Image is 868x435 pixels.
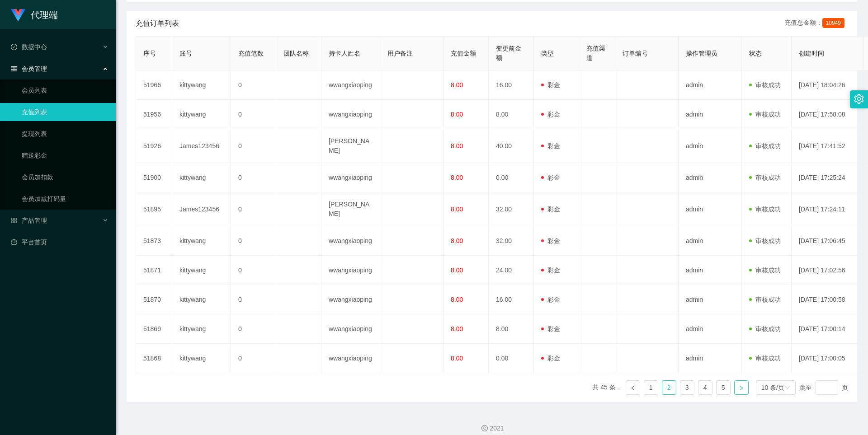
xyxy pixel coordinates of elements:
span: 充值金额 [451,50,476,57]
td: [DATE] 17:06:45 [792,226,864,256]
span: 审核成功 [749,206,781,213]
span: 审核成功 [749,81,781,89]
td: 0 [231,129,276,163]
span: 彩金 [541,325,560,332]
td: [PERSON_NAME] [321,129,380,163]
td: 51871 [136,256,172,285]
li: 1 [644,380,658,395]
a: 4 [698,381,712,394]
td: kittywang [172,100,231,129]
td: wwangxiaoping [321,256,380,285]
span: 8.00 [451,206,463,213]
td: [DATE] 17:41:52 [792,129,864,163]
td: 0 [231,100,276,129]
h1: 代理端 [31,0,58,29]
td: admin [679,256,742,285]
td: 51926 [136,129,172,163]
span: 审核成功 [749,296,781,303]
td: 0.00 [489,344,534,373]
span: 8.00 [451,355,463,362]
span: 类型 [541,50,554,57]
span: 审核成功 [749,325,781,332]
td: 51873 [136,226,172,256]
td: 51956 [136,100,172,129]
span: 用户备注 [387,50,413,57]
td: admin [679,226,742,256]
td: 16.00 [489,70,534,100]
li: 4 [698,380,712,395]
td: admin [679,163,742,192]
span: 序号 [143,50,156,57]
a: 充值列表 [22,103,108,121]
td: 0 [231,192,276,226]
span: 产品管理 [11,217,47,224]
td: 8.00 [489,314,534,344]
span: 彩金 [541,111,560,118]
td: admin [679,129,742,163]
a: 5 [717,381,730,394]
a: 图标: dashboard平台首页 [11,233,108,251]
img: logo.9652507e.png [11,9,25,22]
i: 图标: setting [854,94,864,104]
span: 8.00 [451,325,463,332]
td: 40.00 [489,129,534,163]
span: 8.00 [451,267,463,274]
td: admin [679,314,742,344]
li: 3 [680,380,694,395]
td: wwangxiaoping [321,226,380,256]
td: 32.00 [489,192,534,226]
a: 2 [662,381,676,394]
td: 51869 [136,314,172,344]
td: 0 [231,70,276,100]
li: 5 [716,380,731,395]
span: 数据中心 [11,43,47,51]
span: 8.00 [451,81,463,89]
td: wwangxiaoping [321,163,380,192]
a: 1 [644,381,658,394]
span: 审核成功 [749,237,781,244]
span: 操作管理员 [686,50,717,57]
span: 彩金 [541,296,560,303]
i: 图标: check-circle-o [11,44,17,50]
td: 16.00 [489,285,534,314]
td: 0 [231,256,276,285]
li: 2 [662,380,676,395]
span: 审核成功 [749,142,781,150]
td: wwangxiaoping [321,100,380,129]
i: 图标: left [630,385,636,391]
td: 0 [231,226,276,256]
td: 51966 [136,70,172,100]
i: 图标: appstore-o [11,217,17,224]
div: 充值总金额： [784,18,848,29]
td: 51870 [136,285,172,314]
td: 51895 [136,192,172,226]
td: 8.00 [489,100,534,129]
span: 会员管理 [11,65,47,72]
li: 下一页 [734,380,749,395]
span: 彩金 [541,142,560,150]
td: 0.00 [489,163,534,192]
td: kittywang [172,70,231,100]
span: 8.00 [451,111,463,118]
span: 充值渠道 [586,45,605,61]
td: wwangxiaoping [321,285,380,314]
td: wwangxiaoping [321,314,380,344]
td: kittywang [172,256,231,285]
span: 状态 [749,50,762,57]
td: [DATE] 17:02:56 [792,256,864,285]
td: 0 [231,163,276,192]
td: kittywang [172,163,231,192]
td: 0 [231,314,276,344]
td: admin [679,70,742,100]
span: 持卡人姓名 [329,50,360,57]
a: 赠送彩金 [22,146,108,164]
span: 充值订单列表 [136,18,179,29]
a: 会员加扣款 [22,168,108,186]
i: 图标: down [785,385,790,391]
td: 32.00 [489,226,534,256]
span: 审核成功 [749,267,781,274]
span: 彩金 [541,206,560,213]
td: [PERSON_NAME] [321,192,380,226]
a: 提现列表 [22,125,108,143]
td: kittywang [172,314,231,344]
